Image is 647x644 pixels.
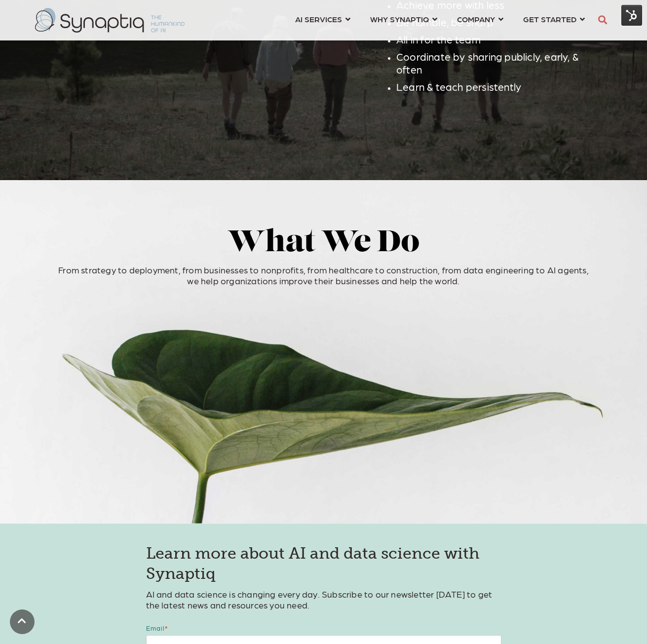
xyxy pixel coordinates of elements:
img: synaptiq logo-2 [35,8,185,33]
p: AI and data science is changing every day. Subscribe to our newsletter [DATE] to get the latest n... [146,589,501,610]
span: AI SERVICES [295,12,342,26]
span: GET STARTED [523,12,576,26]
p: Learn & teach persistently [396,80,590,93]
h3: Learn more about AI and data science with Synaptiq [146,543,501,584]
p: Coordinate by sharing publicly, early, & often [396,50,590,75]
span: Email [146,624,165,632]
h2: What We Do [52,227,595,260]
a: COMPANY [457,10,503,28]
span: COMPANY [457,12,495,26]
a: AI SERVICES [295,10,350,28]
nav: menu [285,2,595,38]
img: HubSpot Tools Menu Toggle [621,5,642,26]
p: From strategy to deployment, from businesses to nonprofits, from healthcare to construction, from... [52,265,595,286]
iframe: Embedded CTA [265,307,383,332]
a: WHY SYNAPTIQ [370,10,437,28]
a: GET STARTED [523,10,585,28]
span: WHY SYNAPTIQ [370,12,429,26]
